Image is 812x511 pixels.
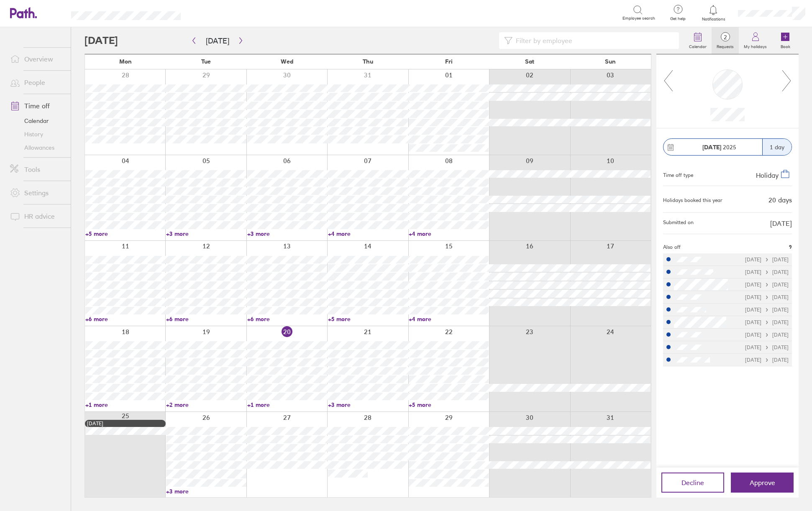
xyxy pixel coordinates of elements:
a: Notifications [700,4,727,22]
a: Book [772,27,799,54]
span: Submitted on [663,220,694,227]
a: +3 more [247,230,327,238]
a: +4 more [409,230,489,238]
span: 9 [789,244,792,250]
a: +4 more [409,315,489,323]
div: Holidays booked this year [663,197,722,203]
div: [DATE] [DATE] [745,269,789,275]
input: Filter by employee [512,33,674,49]
a: +6 more [247,315,327,323]
a: History [3,128,71,141]
a: 2Requests [712,27,739,54]
span: 2 [712,34,739,41]
a: +2 more [166,401,246,409]
div: [DATE] [DATE] [745,345,789,350]
button: [DATE] [199,34,236,48]
a: Overview [3,51,71,67]
label: My holidays [739,42,772,49]
a: My holidays [739,27,772,54]
span: Wed [281,58,293,65]
span: Tue [201,58,211,65]
div: [DATE] [DATE] [745,257,789,263]
a: +3 more [166,488,246,495]
label: Book [776,42,795,49]
a: Tools [3,161,71,178]
div: [DATE] [DATE] [745,307,789,313]
a: +4 more [328,230,408,238]
span: Also off [663,244,681,250]
a: +3 more [328,401,408,409]
a: +5 more [409,401,489,409]
a: Time off [3,97,71,114]
a: +5 more [328,315,408,323]
span: Holiday [756,171,779,179]
a: +1 more [85,401,165,409]
div: 20 days [768,196,792,204]
label: Calendar [684,42,712,49]
div: Search [203,9,225,16]
span: Get help [664,16,692,21]
a: +6 more [85,315,165,323]
a: +5 more [85,230,165,238]
a: +1 more [247,401,327,409]
span: Employee search [622,16,655,21]
span: Approve [750,479,775,486]
a: Allowances [3,141,71,154]
a: HR advice [3,208,71,225]
a: Settings [3,184,71,201]
span: Decline [681,479,704,486]
a: People [3,74,71,91]
a: +3 more [166,230,246,238]
span: 2025 [702,144,736,151]
div: [DATE] [DATE] [745,282,789,288]
span: Fri [445,58,453,65]
span: Notifications [700,17,727,22]
strong: [DATE] [702,143,721,151]
div: [DATE] [DATE] [745,357,789,363]
div: Time off type [663,169,693,179]
span: Thu [363,58,373,65]
label: Requests [712,42,739,49]
span: Sun [605,58,616,65]
span: Sat [525,58,534,65]
div: [DATE] [87,421,164,427]
span: [DATE] [770,220,792,227]
button: Approve [731,473,794,493]
span: Mon [119,58,132,65]
div: [DATE] [DATE] [745,319,789,325]
div: [DATE] [DATE] [745,294,789,300]
div: 1 day [762,139,792,155]
a: Calendar [3,114,71,128]
a: +6 more [166,315,246,323]
div: [DATE] [DATE] [745,332,789,338]
button: Decline [661,473,724,493]
a: Calendar [684,27,712,54]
